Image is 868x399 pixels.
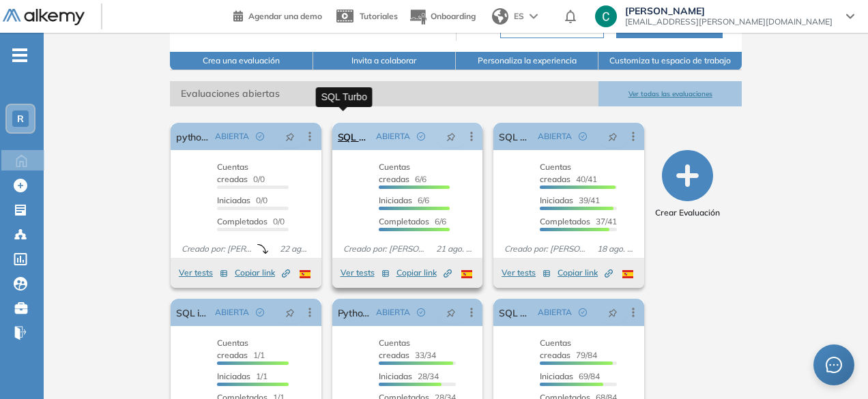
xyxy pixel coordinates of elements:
[655,150,720,219] button: Crear Evaluación
[379,162,426,184] span: 6/6
[3,9,85,26] img: Logo
[598,125,628,147] button: pushpin
[625,5,833,16] span: [PERSON_NAME]
[456,52,598,70] button: Personaliza la experiencia
[217,338,248,360] span: Cuentas creadas
[313,52,456,70] button: Invita a colaborar
[492,8,508,25] img: world
[431,11,476,21] span: Onboarding
[217,162,248,184] span: Cuentas creadas
[217,371,250,381] span: Iniciadas
[170,52,313,70] button: Crea una evaluación
[579,308,587,316] span: check-circle
[540,216,617,226] span: 37/41
[379,216,446,226] span: 6/6
[540,162,597,184] span: 40/41
[170,81,598,106] span: Evaluaciones abiertas
[235,265,290,281] button: Copiar link
[217,195,267,205] span: 0/0
[217,195,250,205] span: Iniciadas
[579,132,587,141] span: check-circle
[12,54,27,57] i: -
[499,123,532,150] a: SQL Growth E&A
[396,267,452,279] span: Copiar link
[376,130,410,143] span: ABIERTA
[217,162,265,184] span: 0/0
[379,162,410,184] span: Cuentas creadas
[285,131,295,142] span: pushpin
[379,195,412,205] span: Iniciadas
[417,308,425,316] span: check-circle
[558,265,613,281] button: Copiar link
[316,87,373,107] div: SQL Turbo
[360,11,398,21] span: Tutoriales
[379,195,429,205] span: 6/6
[436,125,466,147] button: pushpin
[338,123,371,150] a: SQL Turbo
[217,338,265,360] span: 1/1
[215,306,249,319] span: ABIERTA
[540,371,573,381] span: Iniciadas
[217,216,267,226] span: Completados
[461,270,472,278] img: ESP
[274,243,316,255] span: 22 ago. 2025
[558,267,613,279] span: Copiar link
[436,301,466,323] button: pushpin
[275,125,305,147] button: pushpin
[598,81,741,106] button: Ver todas las evaluaciones
[514,10,524,23] span: ES
[431,243,478,255] span: 21 ago. 2025
[176,123,209,150] a: python support
[598,52,741,70] button: Customiza tu espacio de trabajo
[176,299,209,326] a: SQL integrador
[540,195,600,205] span: 39/41
[379,371,439,381] span: 28/34
[608,131,618,142] span: pushpin
[538,130,572,143] span: ABIERTA
[285,307,295,318] span: pushpin
[540,216,590,226] span: Completados
[540,338,571,360] span: Cuentas creadas
[598,301,628,323] button: pushpin
[655,207,720,219] span: Crear Evaluación
[409,2,476,31] button: Onboarding
[379,216,429,226] span: Completados
[233,7,322,23] a: Agendar una demo
[540,371,600,381] span: 69/84
[446,131,456,142] span: pushpin
[217,371,267,381] span: 1/1
[217,216,285,226] span: 0/0
[379,338,410,360] span: Cuentas creadas
[502,265,551,281] button: Ver tests
[499,243,592,255] span: Creado por: [PERSON_NAME]
[17,113,24,124] span: R
[396,265,452,281] button: Copiar link
[592,243,639,255] span: 18 ago. 2025
[538,306,572,319] span: ABIERTA
[300,270,310,278] img: ESP
[256,132,264,141] span: check-circle
[530,14,538,19] img: arrow
[826,357,842,373] span: message
[338,299,371,326] a: Python - Growth
[341,265,390,281] button: Ver tests
[608,307,618,318] span: pushpin
[499,299,532,326] a: SQL Avanzado - Growth
[379,338,436,360] span: 33/34
[625,16,833,27] span: [EMAIL_ADDRESS][PERSON_NAME][DOMAIN_NAME]
[446,307,456,318] span: pushpin
[417,132,425,141] span: check-circle
[275,301,305,323] button: pushpin
[338,243,431,255] span: Creado por: [PERSON_NAME]
[379,371,412,381] span: Iniciadas
[540,195,573,205] span: Iniciadas
[215,130,249,143] span: ABIERTA
[540,338,597,360] span: 79/84
[622,270,633,278] img: ESP
[540,162,571,184] span: Cuentas creadas
[235,267,290,279] span: Copiar link
[248,11,322,21] span: Agendar una demo
[256,308,264,316] span: check-circle
[376,306,410,319] span: ABIERTA
[176,243,257,255] span: Creado por: [PERSON_NAME]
